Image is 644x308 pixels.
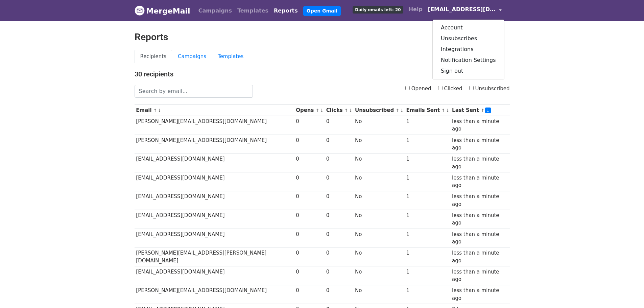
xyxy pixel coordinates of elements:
td: 1 [405,116,451,135]
td: 0 [325,172,353,191]
td: 0 [294,191,325,210]
th: Clicks [325,105,353,116]
td: 1 [405,285,451,304]
a: MergeMail [135,4,190,18]
th: Opens [294,105,325,116]
a: Account [433,22,504,33]
td: 1 [405,172,451,191]
a: Campaigns [196,4,235,18]
td: [PERSON_NAME][EMAIL_ADDRESS][PERSON_NAME][DOMAIN_NAME] [135,247,294,266]
td: No [353,153,404,172]
a: ↑ [442,108,445,113]
td: 1 [405,191,451,210]
a: Templates [235,4,271,18]
label: Unsubscribed [469,85,510,93]
td: [PERSON_NAME][EMAIL_ADDRESS][DOMAIN_NAME] [135,285,294,304]
td: 0 [325,191,353,210]
a: Templates [212,50,249,64]
td: No [353,135,404,153]
td: 1 [405,229,451,247]
td: 0 [325,116,353,135]
a: Reports [271,4,301,18]
td: [PERSON_NAME][EMAIL_ADDRESS][DOMAIN_NAME] [135,116,294,135]
label: Opened [405,85,431,93]
a: ↑ [344,108,348,113]
a: Campaigns [172,50,212,64]
td: less than a minute ago [450,191,509,210]
td: 0 [294,285,325,304]
td: less than a minute ago [450,153,509,172]
a: ↑ [316,108,319,113]
td: [EMAIL_ADDRESS][DOMAIN_NAME] [135,172,294,191]
td: [EMAIL_ADDRESS][DOMAIN_NAME] [135,210,294,229]
td: 0 [325,135,353,153]
td: 1 [405,247,451,266]
a: Notification Settings [433,55,504,66]
label: Clicked [438,85,462,93]
td: 0 [294,116,325,135]
td: less than a minute ago [450,229,509,247]
a: ↓ [158,108,162,113]
a: Integrations [433,44,504,55]
iframe: Chat Widget [610,276,644,308]
td: 0 [325,229,353,247]
td: less than a minute ago [450,266,509,285]
td: less than a minute ago [450,135,509,153]
a: ↓ [349,108,353,113]
a: ↓ [400,108,404,113]
th: Last Sent [450,105,509,116]
td: [PERSON_NAME][EMAIL_ADDRESS][DOMAIN_NAME] [135,135,294,153]
td: 0 [325,285,353,304]
a: ↓ [320,108,324,113]
td: 0 [294,135,325,153]
input: Opened [405,86,410,90]
td: 0 [294,172,325,191]
td: No [353,247,404,266]
td: less than a minute ago [450,285,509,304]
td: No [353,285,404,304]
td: less than a minute ago [450,210,509,229]
td: 0 [325,247,353,266]
td: [EMAIL_ADDRESS][DOMAIN_NAME] [135,153,294,172]
td: 1 [405,135,451,153]
td: 0 [325,210,353,229]
td: No [353,210,404,229]
td: 0 [294,229,325,247]
h2: Reports [135,31,510,43]
td: less than a minute ago [450,172,509,191]
td: No [353,191,404,210]
td: 1 [405,266,451,285]
a: [EMAIL_ADDRESS][DOMAIN_NAME] [425,3,504,19]
th: Email [135,105,294,116]
td: 1 [405,210,451,229]
img: MergeMail logo [135,5,145,16]
td: 1 [405,153,451,172]
td: No [353,116,404,135]
span: Daily emails left: 20 [353,6,403,14]
td: No [353,172,404,191]
a: Sign out [433,66,504,76]
td: [EMAIL_ADDRESS][DOMAIN_NAME] [135,229,294,247]
td: [EMAIL_ADDRESS][DOMAIN_NAME] [135,191,294,210]
td: 0 [325,266,353,285]
a: Unsubscribes [433,33,504,44]
td: [EMAIL_ADDRESS][DOMAIN_NAME] [135,266,294,285]
input: Clicked [438,86,443,90]
a: Open Gmail [303,6,341,16]
h4: 30 recipients [135,70,510,78]
a: ↑ [481,108,484,113]
div: [EMAIL_ADDRESS][DOMAIN_NAME] [432,19,504,79]
input: Search by email... [135,85,253,98]
a: Recipients [135,50,172,64]
a: ↑ [396,108,400,113]
td: 0 [294,153,325,172]
td: No [353,229,404,247]
td: less than a minute ago [450,247,509,266]
td: 0 [325,153,353,172]
span: [EMAIL_ADDRESS][DOMAIN_NAME] [428,5,496,14]
a: ↓ [485,108,491,113]
a: Daily emails left: 20 [350,3,406,16]
td: 0 [294,266,325,285]
a: ↓ [446,108,450,113]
